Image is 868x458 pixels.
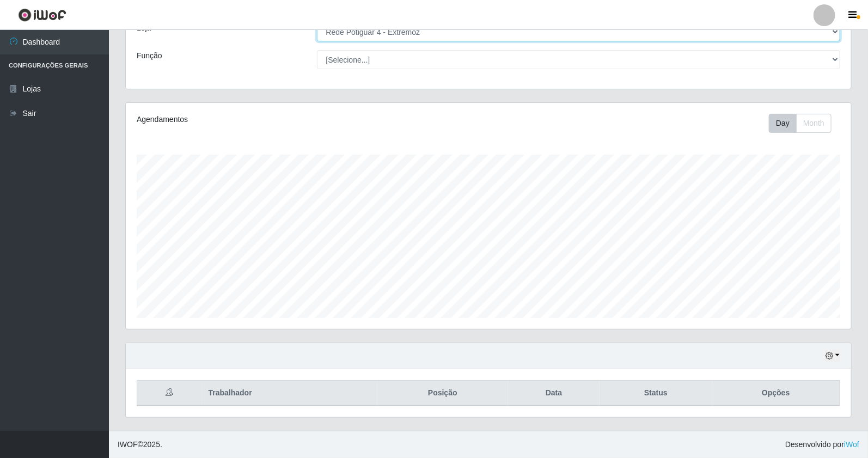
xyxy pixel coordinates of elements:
[137,114,420,125] div: Agendamentos
[137,50,162,62] label: Função
[796,114,832,133] button: Month
[712,381,840,406] th: Opções
[769,114,797,133] button: Day
[18,8,66,22] img: CoreUI Logo
[769,114,832,133] div: First group
[508,381,600,406] th: Data
[769,114,840,133] div: Toolbar with button groups
[785,439,859,450] span: Desenvolvido por
[844,440,859,449] a: iWof
[377,381,508,406] th: Posição
[118,440,138,449] span: IWOF
[118,439,162,450] span: © 2025 .
[600,381,712,406] th: Status
[202,381,377,406] th: Trabalhador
